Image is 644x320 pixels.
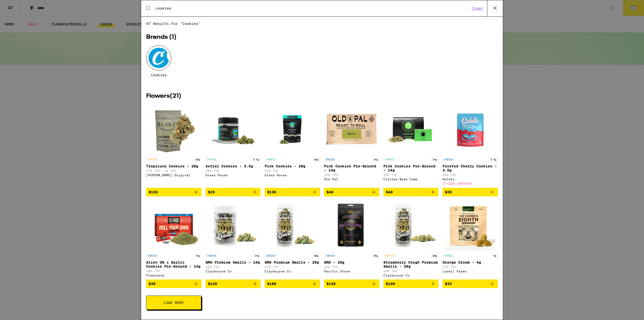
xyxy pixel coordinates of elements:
input: Search for products & categories [155,6,470,11]
button: Add to bag [206,188,261,196]
div: Gelato [442,177,498,181]
p: 24% THC [324,173,379,176]
h2: Flowers ( 21 ) [146,93,498,99]
p: HYBRID [265,157,277,162]
p: 24% THC [383,269,439,273]
a: Open page for Frosted Cherry Cookies - 3.5g from Gelato [442,104,498,188]
p: 14g [372,157,379,162]
img: Fleetwood - Alien OG x Garlic Cookies Pre-Ground - 14g [149,200,199,251]
span: $130 [267,190,276,194]
p: INDICA [442,157,455,162]
p: HYBRID [206,157,218,162]
p: 24% THC [265,169,320,172]
button: Add to bag [146,279,202,288]
p: Tropicana Cookies - 28g [146,164,202,168]
button: Add to bag [442,188,498,196]
span: $138 [327,282,336,286]
span: CODE PARTY30 [447,182,471,185]
div: Glass House [206,173,261,177]
a: Open page for Pink Cookies Pre-Ground - 14g from Old Pal [324,104,379,188]
a: Open page for Pink Cookies Pre-Ground - 14g from Circles Base Camp [383,104,439,188]
div: Circles Base Camp [383,177,439,181]
span: $33 [445,282,452,286]
div: Old Pal [324,177,379,181]
p: 28g [312,253,320,258]
p: 19% THC [146,269,202,273]
a: Open page for Orange Cream - 4g from Lowell Farms [442,200,498,279]
img: Lowell Farms - Orange Cream - 4g [445,200,495,251]
img: Claybourne Co. - Strawberry Cough Premium Smalls - 28g [386,200,436,251]
img: Circles Base Camp - Pink Cookies Pre-Ground - 14g [386,104,436,155]
p: Pink Cookies Pre-Ground - 14g [324,164,379,172]
p: 28% THC [206,169,261,172]
p: 3.5g [252,157,261,162]
p: Orange Cream - 4g [442,260,498,264]
span: $35 [445,190,452,194]
p: 3.5g [489,157,498,162]
p: GMO - 28g [324,260,379,264]
p: 14g [194,253,202,258]
div: [PERSON_NAME] Original [146,173,202,177]
p: Astral Cookies - 3.5g [206,164,261,168]
button: Add to bag [383,188,439,196]
a: Open page for GMO - 28g from Pacific Stone [324,200,379,279]
p: Frosted Cherry Cookies - 3.5g [442,164,498,172]
p: 28g [312,157,320,162]
span: 47 results for "cookies" [146,22,498,26]
button: Add to bag [265,188,320,196]
p: 27% THC [265,265,320,269]
p: INDICA [146,253,158,258]
div: Lowell Farms [442,270,498,273]
p: HYBRID [442,253,455,258]
p: Alien OG x Garlic Cookies Pre-Ground - 14g [146,260,202,268]
img: Claybourne Co. - GMO Premium Smalls - 28g [267,200,317,251]
p: 14g [253,253,261,258]
a: Open page for Pink Cookies - 28g from Glass House [265,104,320,188]
span: Hi. Need any help? [3,4,36,8]
p: GMO Premium Smalls - 28g [265,260,320,264]
a: Open page for Alien OG x Garlic Cookies Pre-Ground - 14g from Fleetwood [146,200,202,279]
span: Load More [164,301,184,304]
p: 28g [194,157,202,162]
span: Cookies [151,73,167,77]
p: SATIVA [146,157,158,162]
p: 25% THC [324,265,379,269]
a: Open page for Tropicana Cookies - 28g from Henry's Original [146,104,202,188]
img: Glass House - Astral Cookies - 3.5g [208,104,258,155]
button: Add to bag [146,188,202,196]
p: INDICA [206,253,218,258]
button: Add to bag [265,279,320,288]
span: $199 [267,282,276,286]
span: $38 [149,282,155,286]
a: Open page for Strawberry Cough Premium Smalls - 28g from Claybourne Co. [383,200,439,279]
p: 26% THC [442,173,498,176]
button: Clear [470,6,485,11]
span: $120 [208,282,217,286]
button: Add to bag [324,279,379,288]
div: Pacific Stone [324,270,379,273]
img: Pacific Stone - GMO - 28g [327,200,377,251]
img: Gelato - Frosted Cherry Cookies - 3.5g [445,104,495,155]
button: Add to bag [442,279,498,288]
span: $25 [208,190,215,194]
p: 25% THC [206,265,261,269]
p: 27% THC: 1% CBD [146,169,202,172]
p: SATIVA [383,253,395,258]
h2: Brands ( 1 ) [146,34,498,40]
p: Pink Cookies - 28g [265,164,320,168]
div: Fleetwood [146,274,202,277]
p: INDICA [324,157,336,162]
button: Add to bag [206,279,261,288]
img: Glass House - Pink Cookies - 28g [267,104,317,155]
div: Claybourne Co. [206,270,261,273]
img: Old Pal - Pink Cookies Pre-Ground - 14g [327,104,377,155]
p: Pink Cookies Pre-Ground - 14g [383,164,439,172]
p: HYBRID [383,157,395,162]
span: $199 [386,282,395,286]
a: Open page for GMO Premium Smalls - 14g from Claybourne Co. [206,200,261,279]
div: Claybourne Co. [383,274,439,277]
p: Strawberry Cough Premium Smalls - 28g [383,260,439,268]
p: 25% THC [383,173,439,176]
span: $126 [149,190,158,194]
p: GMO Premium Smalls - 14g [206,260,261,264]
